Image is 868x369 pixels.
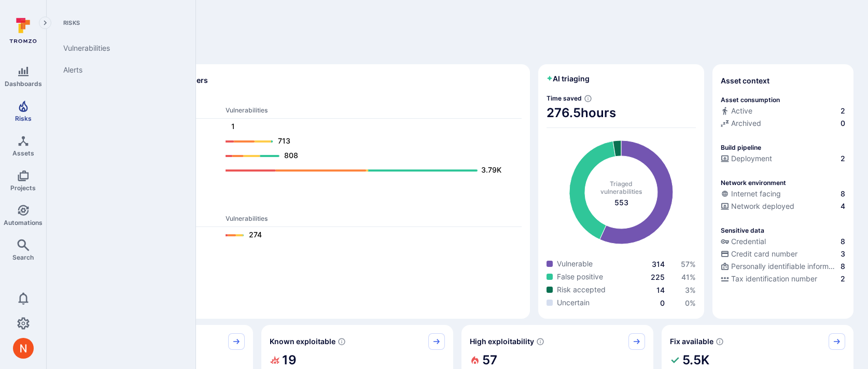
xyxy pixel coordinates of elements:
[69,202,522,210] span: Ops scanners
[841,236,845,247] span: 8
[721,153,772,164] div: Deployment
[721,226,764,234] p: Sensitive data
[284,151,298,160] text: 808
[721,201,794,211] div: Network deployed
[5,80,42,88] span: Dashboards
[731,153,772,164] span: Deployment
[231,122,235,131] text: 1
[15,115,32,122] span: Risks
[721,106,752,116] div: Active
[731,274,817,284] span: Tax identification number
[721,274,817,284] div: Tax identification number
[557,259,593,269] span: Vulnerable
[557,272,603,282] span: False positive
[685,299,696,307] a: 0%
[226,164,511,177] a: 3.79K
[656,286,665,294] a: 14
[731,249,797,259] span: Credit card number
[278,136,290,145] text: 713
[651,273,665,281] a: 225
[557,297,590,308] span: Uncertain
[721,118,761,129] div: Archived
[721,189,845,201] div: Evidence that an asset is internet facing
[721,118,845,131] div: Code repository is archived
[721,274,845,286] div: Evidence indicative of processing tax identification numbers
[716,337,724,346] svg: Vulnerabilities with fix available
[841,189,845,199] span: 8
[731,106,752,116] span: Active
[13,338,34,359] img: ACg8ocIprwjrgDQnDsNSk9Ghn5p5-B8DpAKWoJ5Gi9syOE4K59tr4Q=s96-c
[721,261,838,272] div: Personally identifiable information (PII)
[721,76,769,86] span: Asset context
[731,261,838,272] span: Personally identifiable information (PII)
[614,197,628,208] span: total
[841,201,845,211] span: 4
[721,261,845,272] a: Personally identifiable information (PII)8
[721,236,845,249] div: Evidence indicative of handling user or service credentials
[660,299,665,307] a: 0
[685,286,696,294] span: 3 %
[721,189,781,199] div: Internet facing
[547,74,590,84] h2: AI triaging
[721,236,845,247] a: Credential8
[685,299,696,307] span: 0 %
[721,118,845,129] a: Archived0
[721,106,845,116] a: Active2
[721,249,845,259] a: Credit card number3
[721,153,845,166] div: Configured deployment pipeline
[721,201,845,211] a: Network deployed4
[12,253,34,261] span: Search
[557,285,606,295] span: Risk accepted
[226,121,511,133] a: 1
[226,135,511,148] a: 713
[721,249,797,259] div: Credit card number
[10,184,36,192] span: Projects
[13,338,34,359] div: Neeren Patki
[652,260,665,268] a: 314
[731,189,781,199] span: Internet facing
[670,336,713,347] span: Fix available
[731,201,794,211] span: Network deployed
[841,153,845,164] span: 2
[338,337,346,346] svg: Confirmed exploitable by KEV
[61,44,853,58] span: Discover
[731,118,761,129] span: Archived
[721,249,845,261] div: Evidence indicative of processing credit card numbers
[12,149,34,157] span: Assets
[470,336,534,347] span: High exploitability
[721,261,845,274] div: Evidence indicative of processing personally identifiable information
[841,274,845,284] span: 2
[69,94,522,102] span: Dev scanners
[481,165,501,174] text: 3.79K
[584,94,592,103] svg: Estimated based on an average time of 30 mins needed to triage each vulnerability
[731,236,766,247] span: Credential
[55,59,183,81] a: Alerts
[721,274,845,284] a: Tax identification number2
[600,180,642,195] span: Triaged vulnerabilities
[681,273,696,281] a: 41%
[270,336,335,347] span: Known exploitable
[685,286,696,294] a: 3%
[226,150,511,162] a: 808
[721,189,845,199] a: Internet facing8
[841,106,845,116] span: 2
[721,144,761,151] p: Build pipeline
[721,179,786,187] p: Network environment
[536,337,544,346] svg: EPSS score ≥ 0.7
[721,153,845,164] a: Deployment2
[41,19,49,27] i: Expand navigation menu
[841,261,845,272] span: 8
[681,273,696,281] span: 41 %
[547,94,582,102] span: Time saved
[226,229,511,242] a: 274
[841,249,845,259] span: 3
[225,214,522,227] th: Vulnerabilities
[55,37,183,59] a: Vulnerabilities
[547,105,696,121] span: 276.5 hours
[55,19,183,27] span: Risks
[721,96,780,104] p: Asset consumption
[721,236,766,247] div: Credential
